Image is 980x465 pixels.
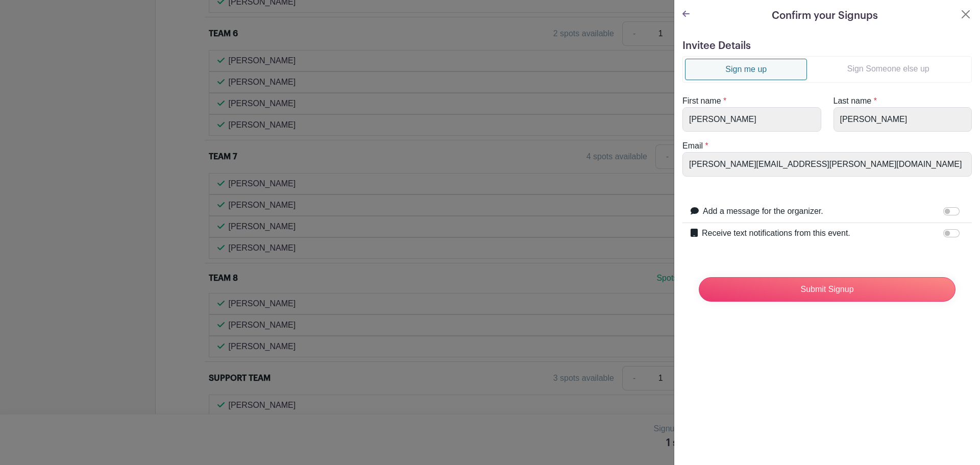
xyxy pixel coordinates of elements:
[702,227,850,239] label: Receive text notifications from this event.
[685,59,807,80] a: Sign me up
[682,95,721,107] label: First name
[682,40,972,52] h5: Invitee Details
[960,8,972,20] button: Close
[772,8,878,23] h5: Confirm your Signups
[682,140,703,152] label: Email
[834,95,872,107] label: Last name
[807,59,969,79] a: Sign Someone else up
[699,277,955,302] input: Submit Signup
[703,205,823,217] label: Add a message for the organizer.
